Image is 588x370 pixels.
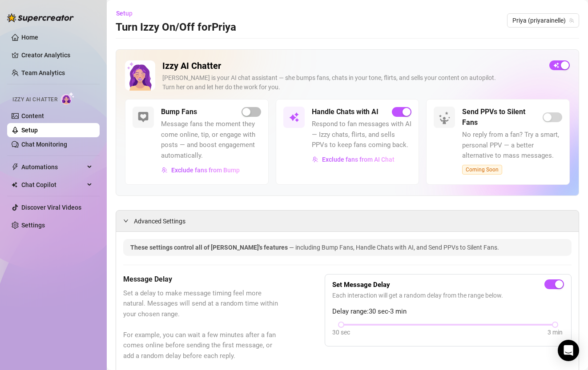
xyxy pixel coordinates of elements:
span: Set a delay to make message timing feel more natural. Messages will send at a random time within ... [123,288,280,362]
div: Open Intercom Messenger [558,340,579,361]
span: Each interaction will get a random delay from the range below. [332,290,564,300]
span: Respond to fan messages with AI — Izzy chats, flirts, and sells PPVs to keep fans coming back. [312,119,412,151]
img: svg%3e [161,167,168,173]
span: Exclude fans from AI Chat [322,156,395,163]
h2: Izzy AI Chatter [162,60,542,72]
span: Izzy AI Chatter [12,95,57,104]
span: Delay range: 30 sec - 3 min [332,306,564,317]
img: AI Chatter [61,92,75,105]
span: Advanced Settings [134,216,185,226]
img: svg%3e [312,156,318,163]
img: svg%3e [138,112,149,123]
h5: Message Delay [123,274,280,285]
div: 30 sec [332,327,350,337]
a: Chat Monitoring [21,141,67,148]
img: logo-BBDzfeDw.svg [7,13,74,22]
h5: Bump Fans [161,107,197,117]
button: Exclude fans from Bump [161,163,240,177]
strong: Set Message Delay [332,281,390,289]
a: Home [21,34,38,41]
img: Izzy AI Chatter [125,60,155,91]
span: thunderbolt [12,163,19,171]
span: Exclude fans from Bump [171,167,240,174]
span: expanded [123,218,129,223]
a: Discover Viral Videos [21,204,81,211]
img: svg%3e [289,112,299,123]
span: team [569,18,574,23]
div: [PERSON_NAME] is your AI chat assistant — she bumps fans, chats in your tone, flirts, and sells y... [162,73,542,92]
span: No reply from a fan? Try a smart, personal PPV — a better alternative to mass messages. [462,130,562,161]
span: Chat Copilot [21,178,85,192]
a: Content [21,112,44,119]
div: 3 min [548,327,563,337]
a: Team Analytics [21,69,65,76]
a: Creator Analytics [21,48,93,62]
a: Settings [21,222,45,229]
img: silent-fans-ppv-o-N6Mmdf.svg [439,111,453,126]
button: Setup [116,6,140,20]
span: Message fans the moment they come online, tip, or engage with posts — and boost engagement automa... [161,119,261,161]
a: Setup [21,127,38,134]
span: Automations [21,160,85,174]
span: Priya (priyarainelle) [512,14,574,27]
span: Setup [116,10,133,17]
button: Exclude fans from AI Chat [312,152,395,167]
h3: Turn Izzy On/Off for Priya [116,20,236,35]
img: Chat Copilot [12,182,17,188]
span: These settings control all of [PERSON_NAME]'s features [130,244,289,251]
div: expanded [123,216,134,226]
span: — including Bump Fans, Handle Chats with AI, and Send PPVs to Silent Fans. [289,244,499,251]
h5: Handle Chats with AI [312,107,379,117]
h5: Send PPVs to Silent Fans [462,107,543,128]
span: Coming Soon [462,165,502,175]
